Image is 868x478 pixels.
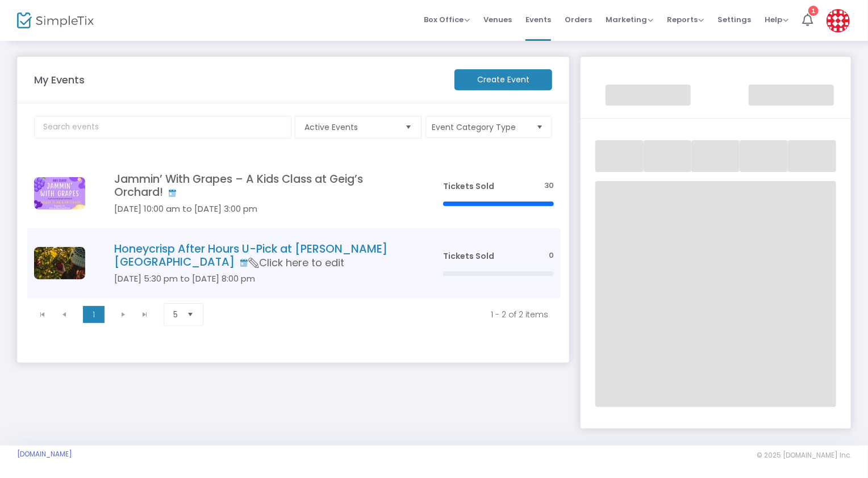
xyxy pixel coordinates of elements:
input: Search events [34,116,291,139]
button: Select [182,304,198,325]
span: 0 [549,250,554,261]
img: unsplash-image-WwvgTsUR9Fc.jpg [34,247,85,279]
span: © 2025 [DOMAIN_NAME] Inc. [757,451,851,460]
span: Reports [667,14,704,25]
span: Page 1 [83,306,105,323]
span: Settings [717,5,751,34]
button: Select [400,116,416,138]
span: Box Office [424,14,470,25]
img: Berry-3.jpg [34,177,85,209]
span: 5 [173,309,178,320]
span: Help [765,14,788,25]
span: Events [525,5,551,34]
h5: [DATE] 5:30 pm to [DATE] 8:00 pm [114,274,409,284]
m-panel-title: My Events [28,72,449,87]
button: Event Category Type [425,116,552,138]
h5: [DATE] 10:00 am to [DATE] 3:00 pm [114,204,409,214]
m-button: Create Event [454,69,552,90]
span: Click here to edit [249,255,344,270]
h4: Honeycrisp After Hours U-Pick at [PERSON_NAME][GEOGRAPHIC_DATA] [114,242,409,269]
span: Orders [565,5,592,34]
h4: Jammin’ With Grapes – A Kids Class at Geig’s Orchard! [114,173,409,199]
span: Tickets Sold [443,181,494,192]
div: Data table [27,158,561,298]
span: 30 [544,181,554,191]
div: 1 [808,6,819,16]
kendo-pager-info: 1 - 2 of 2 items [224,309,549,320]
a: [DOMAIN_NAME] [17,450,72,459]
span: Active Events [304,121,396,133]
span: Tickets Sold [443,250,494,262]
span: Venues [483,5,512,34]
span: Marketing [606,14,653,25]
